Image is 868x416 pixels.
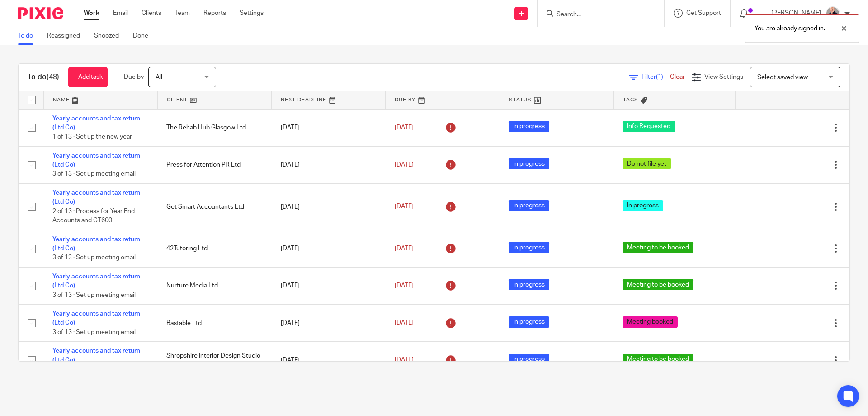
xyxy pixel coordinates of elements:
[142,9,161,18] a: Clients
[52,171,136,177] span: 3 of 13 · Set up meeting email
[175,9,190,18] a: Team
[509,354,549,365] span: In progress
[52,190,140,205] a: Yearly accounts and tax return (Ltd Co)
[52,115,140,131] a: Yearly accounts and tax return (Ltd Co)
[642,74,670,80] span: Filter
[395,245,414,252] span: [DATE]
[52,292,136,298] span: 3 of 13 · Set up meeting email
[623,316,678,328] span: Meeting booked
[47,73,59,81] span: (48)
[623,279,693,290] span: Meeting to be booked
[52,236,140,252] a: Yearly accounts and tax return (Ltd Co)
[203,9,226,18] a: Reports
[124,72,144,81] p: Due by
[623,97,638,102] span: Tags
[670,74,685,80] a: Clear
[18,27,40,45] a: To do
[52,273,140,289] a: Yearly accounts and tax return (Ltd Co)
[68,67,108,87] a: + Add task
[94,27,126,45] a: Snoozed
[84,9,99,18] a: Work
[623,200,663,211] span: In progress
[157,267,271,304] td: Nurture Media Ltd
[509,242,549,253] span: In progress
[157,109,271,146] td: The Rehab Hub Glasgow Ltd
[52,255,136,261] span: 3 of 13 · Set up meeting email
[272,342,386,379] td: [DATE]
[52,153,140,168] a: Yearly accounts and tax return (Ltd Co)
[47,27,87,45] a: Reassigned
[509,121,549,132] span: In progress
[395,204,414,210] span: [DATE]
[272,183,386,230] td: [DATE]
[623,158,671,169] span: Do not file yet
[509,158,549,169] span: In progress
[395,162,414,168] span: [DATE]
[28,72,59,82] h1: To do
[157,183,271,230] td: Get Smart Accountants Ltd
[52,348,140,363] a: Yearly accounts and tax return (Ltd Co)
[272,305,386,342] td: [DATE]
[18,7,63,19] img: Pixie
[52,134,132,140] span: 1 of 13 · Set up the new year
[157,146,271,183] td: Press for Attention PR Ltd
[272,230,386,267] td: [DATE]
[157,342,271,379] td: Shropshire Interior Design Studio Ltd
[157,305,271,342] td: Bastable Ltd
[272,109,386,146] td: [DATE]
[755,24,825,33] p: You are already signed in.
[704,74,743,80] span: View Settings
[52,311,140,326] a: Yearly accounts and tax return (Ltd Co)
[395,124,414,131] span: [DATE]
[826,6,840,21] img: IMG_8745-0021-copy.jpg
[509,200,549,211] span: In progress
[395,320,414,326] span: [DATE]
[156,74,162,81] span: All
[52,208,135,224] span: 2 of 13 · Process for Year End Accounts and CT600
[133,27,155,45] a: Done
[157,230,271,267] td: 42Tutoring Ltd
[509,316,549,328] span: In progress
[395,357,414,363] span: [DATE]
[656,74,663,80] span: (1)
[623,121,675,132] span: Info Requested
[395,282,414,289] span: [DATE]
[623,242,693,253] span: Meeting to be booked
[272,267,386,304] td: [DATE]
[240,9,264,18] a: Settings
[113,9,128,18] a: Email
[272,146,386,183] td: [DATE]
[52,329,136,335] span: 3 of 13 · Set up meeting email
[509,279,549,290] span: In progress
[757,74,808,81] span: Select saved view
[623,354,693,365] span: Meeting to be booked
